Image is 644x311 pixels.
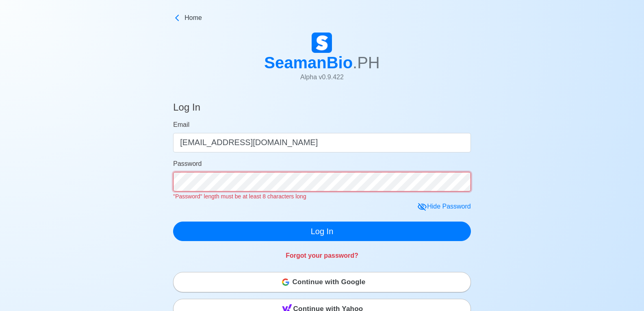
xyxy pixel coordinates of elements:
a: SeamanBio.PHAlpha v0.9.422 [264,33,380,89]
span: Email [173,121,189,128]
button: Continue with Google [173,272,471,292]
button: Log In [173,222,471,241]
a: Forgot your password? [286,252,358,259]
p: Alpha v 0.9.422 [264,72,380,82]
a: Home [173,13,471,23]
div: Hide Password [417,202,471,212]
span: Password [173,160,202,167]
input: Your email [173,133,471,152]
span: Home [184,13,202,23]
img: Logo [312,33,332,53]
span: .PH [353,54,380,72]
h4: Log In [173,102,200,117]
h1: SeamanBio [264,53,380,72]
small: "Password" length must be at least 8 characters long [173,193,306,200]
span: Continue with Google [293,274,366,290]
